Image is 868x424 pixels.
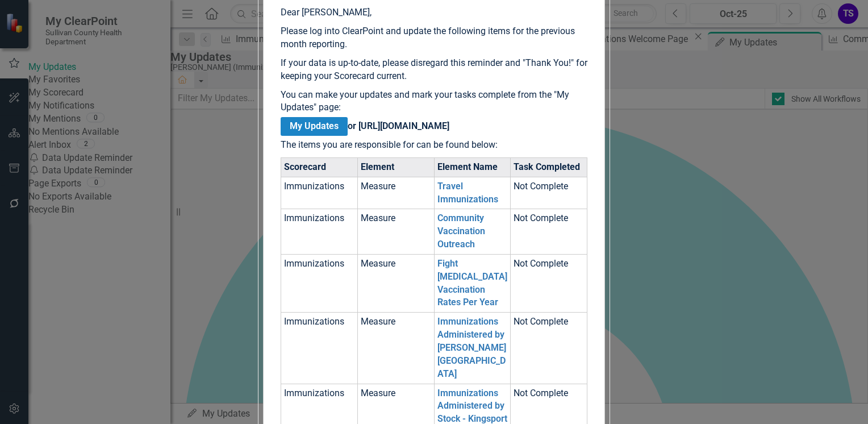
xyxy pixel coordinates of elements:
[281,209,358,255] td: Immunizations
[281,57,587,83] p: If your data is up-to-date, please disregard this reminder and "Thank You!" for keeping your Scor...
[281,139,587,152] p: The items you are responsible for can be found below:
[281,117,348,136] a: My Updates
[437,213,485,250] a: Community Vaccination Outreach
[281,25,587,51] p: Please log into ClearPoint and update the following items for the previous month reporting.
[357,157,434,177] th: Element
[281,254,358,312] td: Immunizations
[281,117,449,136] strong: or [URL][DOMAIN_NAME]
[357,209,434,255] td: Measure
[511,254,587,312] td: Not Complete
[357,177,434,209] td: Measure
[281,89,587,115] p: You can make your updates and mark your tasks complete from the "My Updates" page:
[281,313,358,384] td: Immunizations
[511,177,587,209] td: Not Complete
[511,157,587,177] th: Task Completed
[357,313,434,384] td: Measure
[511,313,587,384] td: Not Complete
[434,157,511,177] th: Element Name
[437,316,506,379] a: Immunizations Administered by [PERSON_NAME][GEOGRAPHIC_DATA]
[281,157,358,177] th: Scorecard
[281,177,358,209] td: Immunizations
[357,254,434,312] td: Measure
[511,209,587,255] td: Not Complete
[437,258,507,308] a: Fight [MEDICAL_DATA] Vaccination Rates Per Year
[437,181,498,205] a: Travel Immunizations
[281,6,587,19] p: Dear [PERSON_NAME],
